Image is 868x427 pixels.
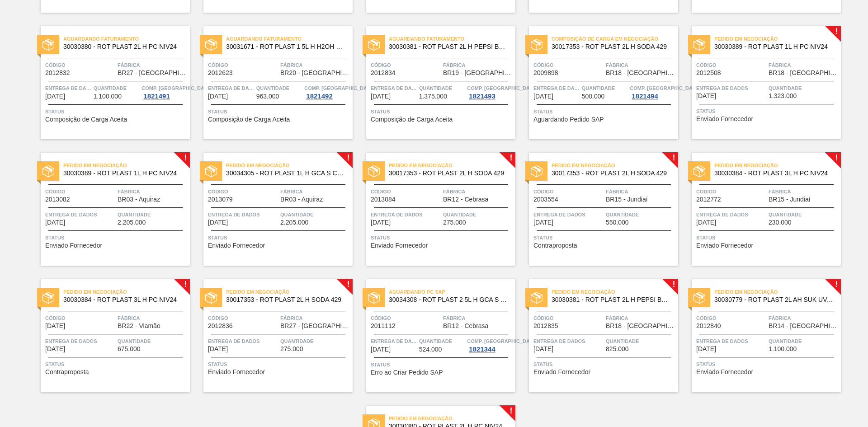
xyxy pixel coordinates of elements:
span: 1.375.000 [419,93,447,100]
font: [DATE] [533,219,553,226]
font: Entrega de dados [371,212,423,217]
span: 2013082 [45,196,70,203]
span: Aguardando PC SAP [389,287,515,296]
font: Entrega de dados [45,212,97,217]
span: Código [371,187,441,196]
img: status [368,165,380,177]
span: Composição de Carga Aceita [371,116,453,123]
font: Status [696,108,715,114]
span: Fábrica [443,61,513,70]
a: statusAguardando Faturamento30031671 - ROT PLAST 1 5L H H2OH LIMONETO IN211Código2012623FábricaBR... [190,26,353,139]
font: Fábrica [443,189,466,194]
a: !statusPedido em Negociação30030381 - ROT PLAST 2L H PEPSI BLACK NIV24Código2012835FábricaBR18 - ... [515,279,678,392]
font: 1.100.000 [94,93,122,100]
a: Comp. [GEOGRAPHIC_DATA]1821491 [142,84,188,100]
span: Entrega de dados [45,210,115,219]
span: Contraproposta [533,242,577,249]
font: Fábrica [769,62,791,68]
span: 23/09/2025 [208,93,228,100]
span: Entrega de dados [696,84,766,93]
font: BR03 - Aquiraz [280,196,323,203]
span: Entrega de dados [533,210,604,219]
span: 550.000 [606,219,629,226]
span: Comp. Carga [304,84,374,93]
span: Aguardando Faturamento [389,34,515,43]
span: 24/09/2025 [696,219,716,226]
font: 2.205.000 [118,219,146,226]
font: 550.000 [606,219,629,226]
font: 2013079 [208,196,233,203]
span: 2.205.000 [280,219,308,226]
font: 963.000 [256,93,279,100]
font: BR12 - Cebrasa [443,196,488,203]
font: Pedido em Negociação [226,289,290,295]
a: Comp. [GEOGRAPHIC_DATA]1821494 [630,84,676,100]
font: 2012623 [208,69,233,76]
img: status [693,39,705,51]
span: Código [45,187,115,196]
font: 30017353 - ROT PLAST 2L H SODA 429 [552,169,667,177]
font: Enviado Fornecedor [208,242,265,249]
font: Fábrica [443,62,466,68]
span: 30017353 - ROT PLAST 2L H SODA 429 [552,170,671,177]
font: Status [533,235,552,240]
font: Fábrica [280,62,303,68]
font: Status [371,109,390,114]
span: Quantidade [419,84,465,93]
font: 2003554 [533,196,558,203]
font: Composição de Carga Aceita [45,116,127,123]
span: 23/09/2025 [371,93,391,100]
span: 30030384 - ROT PLAST 3L H PC NIV24 [714,170,834,177]
img: status [42,39,54,51]
span: Entrega de dados [208,210,278,219]
font: 30034308 - ROT PLAST 2 5L H GCA S CL NIV25 [389,296,528,303]
font: [DATE] [371,93,391,100]
img: status [531,39,542,51]
span: Comp. Carga [630,84,700,93]
span: BR27 - Nova Minas [118,70,188,76]
a: statusAguardando Faturamento30030380 - ROT PLAST 2L H PC NIV24Código2012832FábricaBR27 - [GEOGRAP... [27,26,190,139]
font: Código [208,189,228,194]
span: Enviado Fornecedor [696,116,753,122]
font: Código [45,62,66,68]
font: Status [45,235,64,240]
font: Status [208,235,227,240]
font: Pedido em Negociação [389,163,453,168]
font: Código [208,62,228,68]
span: Fábrica [118,187,188,196]
span: Aguardando Pedido SAP [533,116,604,123]
font: Comp. [GEOGRAPHIC_DATA] [630,85,700,91]
span: 2009898 [533,70,558,76]
font: BR20 - [GEOGRAPHIC_DATA] [280,69,368,76]
span: Código [696,61,766,70]
font: Status [45,109,64,114]
span: Fábrica [280,61,350,70]
span: 24/09/2025 [208,219,228,226]
span: 2012832 [45,70,70,76]
span: Pedido em Negociação [714,161,841,170]
font: Pedido em Negociação [226,163,290,168]
span: 24/09/2025 [533,219,553,226]
span: 30030380 - ROT PLAST 2L H PC NIV24 [63,43,183,50]
font: 30017353 - ROT PLAST 2L H SODA 429 [389,169,504,177]
font: 30031671 - ROT PLAST 1 5L H H2OH LIMONETO IN211 [226,43,387,50]
a: statusComposição de Carga em Negociação30017353 - ROT PLAST 2L H SODA 429Código2009898FábricaBR18... [515,26,678,139]
span: Quantidade [118,210,188,219]
a: !statusPedido em Negociação30030389 - ROT PLAST 1L H PC NIV24Código2013082FábricaBR03 - AquirazEn... [27,153,190,266]
font: 30030380 - ROT PLAST 2L H PC NIV24 [63,43,177,50]
font: Composição de Carga Aceita [208,116,290,123]
font: Código [696,62,717,68]
font: Fábrica [606,62,628,68]
a: statusAguardando PC SAP30034308 - ROT PLAST 2 5L H GCA S CL NIV25Código2011112FábricaBR12 - Cebra... [353,279,515,392]
font: Código [533,62,554,68]
font: Pedido em Negociação [63,289,127,295]
font: Código [371,62,391,68]
font: Fábrica [606,189,628,194]
img: status [205,292,217,304]
span: 24/09/2025 [371,219,391,226]
font: [DATE] [696,219,716,226]
font: 30030384 - ROT PLAST 3L H PC NIV24 [63,296,177,303]
span: 2012834 [371,70,396,76]
font: Status [533,109,552,114]
font: Entrega de dados [533,85,585,91]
